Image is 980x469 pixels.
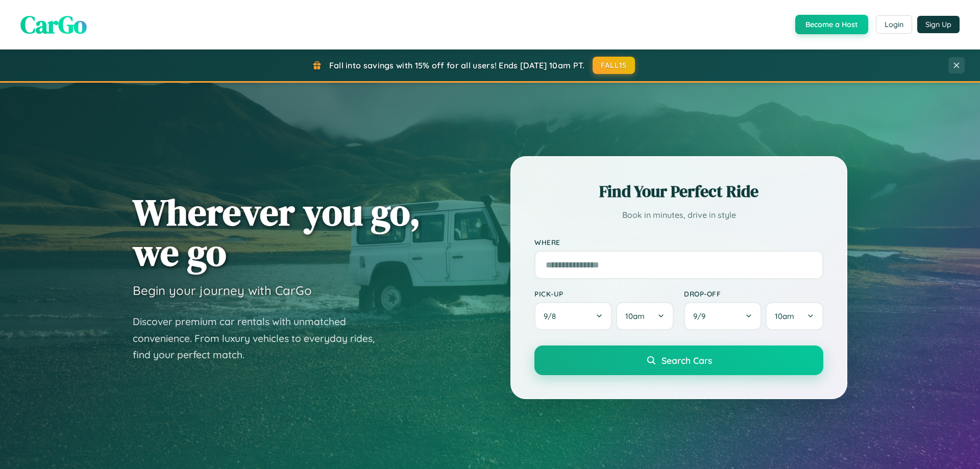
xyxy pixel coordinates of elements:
[329,60,585,70] span: Fall into savings with 15% off for all users! Ends [DATE] 10am PT.
[534,345,823,375] button: Search Cars
[775,311,794,321] span: 10am
[616,302,674,330] button: 10am
[593,57,635,74] button: FALL15
[693,311,710,321] span: 9 / 9
[534,238,823,246] label: Where
[133,313,388,363] p: Discover premium car rentals with unmatched convenience. From luxury vehicles to everyday rides, ...
[684,302,762,330] button: 9/9
[534,208,823,223] p: Book in minutes, drive in style
[876,15,912,34] button: Login
[766,302,823,330] button: 10am
[20,8,87,41] span: CarGo
[917,16,960,33] button: Sign Up
[133,283,312,298] h3: Begin your journey with CarGo
[795,15,868,34] button: Become a Host
[534,180,823,203] h2: Find Your Perfect Ride
[625,311,645,321] span: 10am
[534,289,674,298] label: Pick-up
[684,289,823,298] label: Drop-off
[661,355,712,366] span: Search Cars
[544,311,561,321] span: 9 / 8
[133,192,421,273] h1: Wherever you go, we go
[534,302,612,330] button: 9/8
